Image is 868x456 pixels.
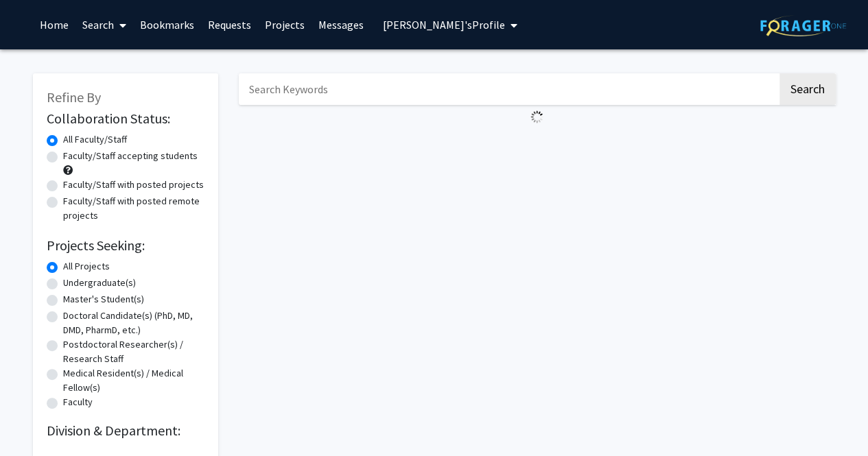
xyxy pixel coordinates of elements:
input: Search Keywords [239,73,777,105]
button: Search [779,73,836,105]
span: Refine By [47,88,101,106]
nav: Page navigation [239,129,836,160]
a: Messages [312,1,371,49]
label: Faculty/Staff with posted projects [63,178,204,192]
h2: Collaboration Status: [47,110,204,127]
label: Medical Resident(s) / Medical Fellow(s) [63,366,204,395]
a: Projects [258,1,312,49]
a: Search [75,1,133,49]
label: Master's Student(s) [63,292,144,307]
img: Loading [525,105,549,129]
a: Bookmarks [133,1,201,49]
h2: Projects Seeking: [47,237,204,254]
label: Postdoctoral Researcher(s) / Research Staff [63,337,204,366]
a: Requests [201,1,258,49]
span: [PERSON_NAME]'s Profile [383,18,505,32]
h2: Division & Department: [47,422,204,439]
a: Home [33,1,75,49]
label: Undergraduate(s) [63,276,136,290]
label: Faculty/Staff with posted remote projects [63,194,204,223]
label: Doctoral Candidate(s) (PhD, MD, DMD, PharmD, etc.) [63,309,204,337]
label: All Faculty/Staff [63,132,127,147]
label: Faculty [63,395,93,409]
label: All Projects [63,259,110,274]
img: ForagerOne Logo [760,15,846,36]
label: Faculty/Staff accepting students [63,149,198,163]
